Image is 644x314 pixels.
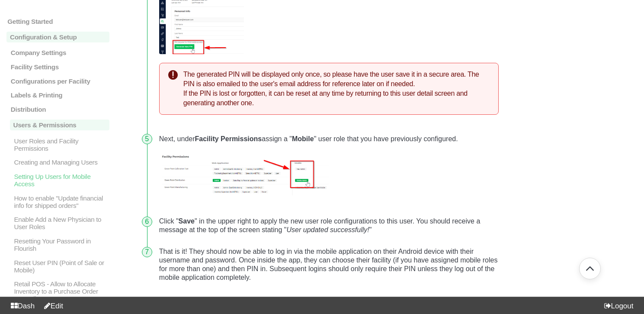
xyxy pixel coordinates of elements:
strong: Facility Permissions [195,135,262,142]
a: Dash [7,302,35,310]
a: Labels & Printing [6,91,109,99]
a: Enable Add a New Physician to User Roles [6,216,109,230]
p: Configurations per Facility [10,77,109,84]
li: Click " " in the upper right to apply the new user role configurations to this user. You should r... [156,210,502,241]
p: How to enable "Update financial info for shipped orders" [13,194,109,209]
p: Retail POS - Allow to Allocate Inventory to a Purchase Order Manually [13,280,109,302]
em: User updated successfully! [287,226,369,233]
strong: Save [179,217,195,225]
a: Company Settings [6,49,109,56]
a: Facility Settings [6,63,109,71]
p: Resetting Your Password in Flourish [13,237,109,252]
div: The generated PIN will be displayed only once, so please have the user save it in a secure area. ... [159,63,499,115]
p: Creating and Managing Users [13,159,109,166]
a: User Roles and Facility Permissions [6,137,109,152]
p: Distribution [10,106,109,113]
a: How to enable "Update financial info for shipped orders" [6,194,109,209]
p: Reset User PIN (Point of Sale or Mobile) [13,259,109,273]
p: Company Settings [10,49,109,56]
li: Next, under assign a " " user role that you have previously configured. [156,128,502,211]
a: Distribution [6,106,109,113]
a: Creating and Managing Users [6,159,109,166]
strong: Mobile [292,135,314,142]
a: Retail POS - Allow to Allocate Inventory to a Purchase Order Manually [6,280,109,302]
p: Enable Add a New Physician to User Roles [13,216,109,230]
a: Setting Up Users for Mobile Access [6,173,109,188]
li: That is it! They should now be able to log in via the mobile application on their Android device ... [156,241,502,288]
p: Labels & Printing [10,91,109,99]
a: Configurations per Facility [6,77,109,84]
img: 2023-05-30-13-12-53-flourish.png [159,152,329,196]
p: Users & Permissions [10,120,109,130]
a: Edit [40,302,63,310]
p: Setting Up Users for Mobile Access [13,173,109,188]
p: Facility Settings [10,63,109,71]
a: Users & Permissions [6,120,109,130]
a: Resetting Your Password in Flourish [6,237,109,252]
a: Getting Started [6,17,109,25]
button: Go back to top of document [579,258,601,279]
a: Reset User PIN (Point of Sale or Mobile) [6,259,109,273]
a: Configuration & Setup [6,32,109,42]
p: User Roles and Facility Permissions [13,137,109,152]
